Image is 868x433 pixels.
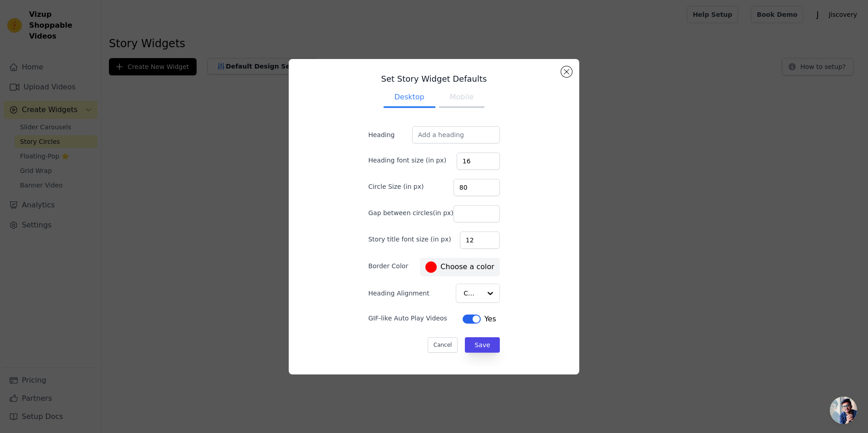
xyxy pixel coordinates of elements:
div: Open chat [830,397,857,424]
label: Heading Alignment [368,289,431,298]
label: Circle Size (in px) [368,182,424,191]
span: Yes [484,314,496,325]
label: GIF-like Auto Play Videos [368,314,447,323]
button: Cancel [428,337,458,353]
label: Border Color [368,261,408,271]
button: Desktop [384,88,435,108]
label: Story title font size (in px) [368,235,451,244]
button: Mobile [439,88,484,108]
button: Close modal [561,66,572,77]
input: Add a heading [412,126,500,143]
h3: Set Story Widget Defaults [354,74,514,84]
label: Gap between circles(in px) [368,208,454,217]
label: Heading [368,130,412,139]
label: Choose a color [425,261,494,273]
label: Heading font size (in px) [368,156,446,165]
button: Save [465,337,499,353]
